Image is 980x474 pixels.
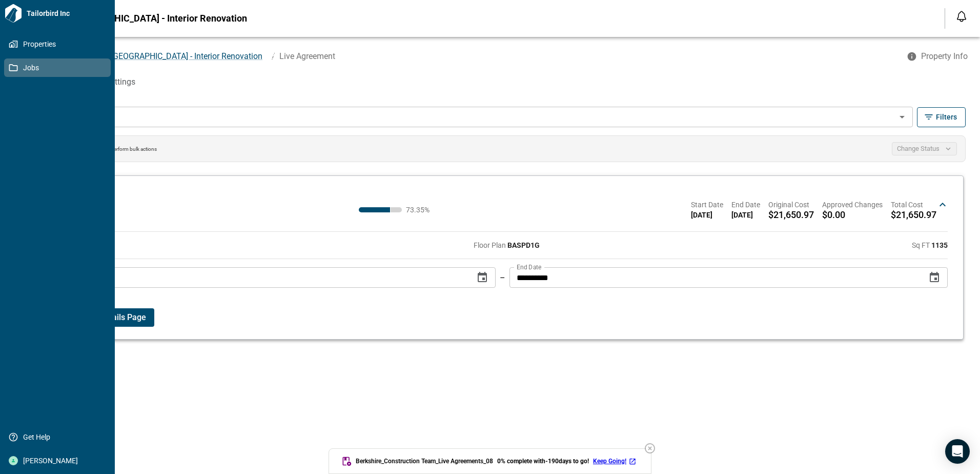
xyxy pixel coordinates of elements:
[731,210,760,220] span: [DATE]
[37,13,247,24] span: VA-144 [GEOGRAPHIC_DATA] - Interior Renovation
[18,432,101,442] span: Get Help
[23,8,111,18] span: Tailorbird Inc
[917,107,966,127] button: Filters
[4,35,111,53] a: Properties
[83,51,262,61] span: VA-144 [GEOGRAPHIC_DATA] - Interior Renovation
[691,210,723,220] span: [DATE]
[497,457,589,465] span: 0 % complete with -190 days to go!
[106,77,135,87] span: Settings
[912,241,948,249] span: Sq FT
[18,456,101,466] span: [PERSON_NAME]
[474,241,540,249] span: Floor Plan
[945,439,970,464] div: Open Intercom Messenger
[901,47,976,66] button: Property Info
[78,146,157,152] p: Select units to perform bulk actions
[731,200,760,210] span: End Date
[768,200,814,210] span: Original Cost
[921,51,968,62] span: Property Info
[891,200,936,210] span: Total Cost
[517,263,541,271] label: End Date
[27,50,901,63] nav: breadcrumb
[822,210,845,220] span: $0.00
[27,70,980,94] div: base tabs
[593,457,639,465] a: Keep Going!
[52,184,953,225] div: 9-102In Progress73.35%Start Date[DATE]End Date[DATE]Original Cost$21,650.97Approved Changes$0.00T...
[507,241,540,249] strong: BASPD1G
[18,39,101,49] span: Properties
[356,457,493,465] span: Berkshire_Construction Team_Live Agreements_08
[406,206,437,213] span: 73.35 %
[18,63,101,73] span: Jobs
[891,210,936,220] span: $21,650.97
[768,210,814,220] span: $21,650.97
[4,58,111,77] a: Jobs
[953,8,970,25] button: Open notification feed
[936,112,957,122] span: Filters
[822,200,883,210] span: Approved Changes
[931,241,948,249] strong: 1135
[500,272,505,284] p: –
[895,110,909,124] button: Open
[279,51,335,61] span: Live Agreement
[691,200,723,210] span: Start Date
